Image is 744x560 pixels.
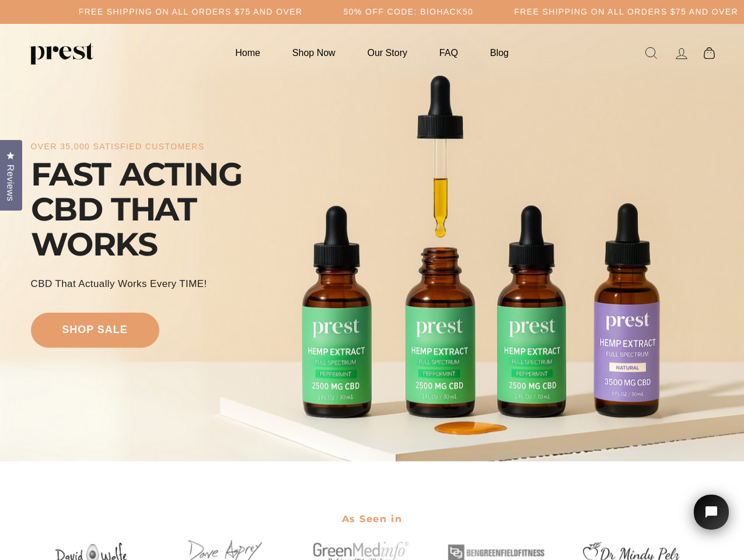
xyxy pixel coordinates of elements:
[79,7,303,17] h5: Free Shipping on all orders $75 and over
[221,41,523,64] ul: Primary
[3,164,18,201] span: Reviews
[476,41,523,64] a: Blog
[679,478,744,560] iframe: Tidio Chat
[31,313,159,348] a: shop sale
[31,276,207,291] div: CBD That Actually Works every TIME!
[221,41,275,64] a: Home
[31,142,205,152] div: over 35,000 satisfied customers
[31,506,714,532] h2: As Seen in
[278,41,350,64] a: Shop Now
[29,41,93,65] img: PREST ORGANICS
[353,41,422,64] a: Our Story
[343,7,473,17] h5: 50% OFF CODE: BIOHACK50
[31,157,294,262] div: FAST ACTING CBD THAT WORKS
[514,7,738,17] h5: Free Shipping on all orders $75 and over
[425,41,473,64] a: FAQ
